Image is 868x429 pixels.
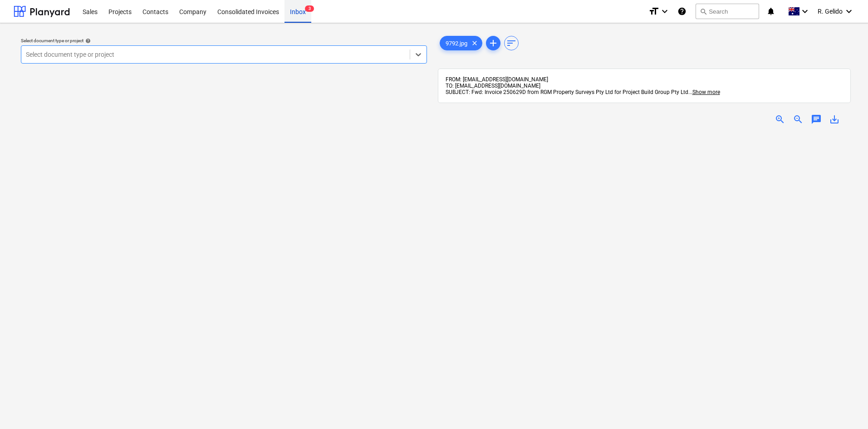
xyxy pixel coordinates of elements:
[696,4,759,19] button: Search
[83,38,91,44] span: help
[446,83,540,89] span: TO: [EMAIL_ADDRESS][DOMAIN_NAME]
[446,76,548,83] span: FROM: [EMAIL_ADDRESS][DOMAIN_NAME]
[811,114,822,125] span: chat
[793,114,804,125] span: zoom_out
[688,89,720,95] span: ...
[440,40,473,47] span: 9792.jpg
[446,89,688,95] span: SUBJECT: Fwd: Invoice 250629D from RGM Property Surveys Pty Ltd for Project Build Group Pty Ltd
[843,6,854,17] i: keyboard_arrow_down
[488,38,499,49] span: add
[305,5,314,12] span: 3
[21,38,427,44] div: Select document type or project
[692,89,720,95] span: Show more
[818,8,843,15] span: R. Gelido
[799,6,810,17] i: keyboard_arrow_down
[766,6,775,17] i: notifications
[823,385,868,429] iframe: Chat Widget
[506,38,517,49] span: sort
[440,36,482,50] div: 9792.jpg
[775,114,785,125] span: zoom_in
[700,8,707,15] span: search
[659,6,670,17] i: keyboard_arrow_down
[469,38,480,49] span: clear
[648,6,659,17] i: format_size
[677,6,687,17] i: Knowledge base
[829,114,840,125] span: save_alt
